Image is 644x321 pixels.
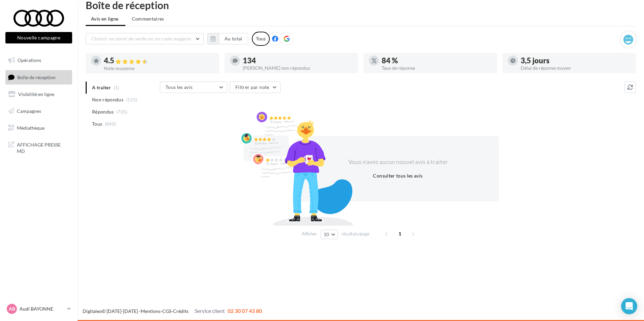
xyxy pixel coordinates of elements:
div: 3,5 jours [521,57,631,64]
span: (135) [126,97,138,102]
a: AB Audi BAYONNE [5,302,72,315]
span: résultats/page [342,231,370,237]
a: Boîte de réception [4,70,74,85]
span: Opérations [18,57,41,63]
span: AFFICHAGE PRESSE MD [17,140,69,155]
span: © [DATE]-[DATE] - - - [83,308,262,314]
div: [PERSON_NAME] non répondus [243,66,353,70]
span: Médiathèque [17,125,45,130]
span: (705) [116,109,128,115]
div: Vous n'avez aucun nouvel avis à traiter [340,158,456,166]
a: CGS [162,308,171,314]
button: Nouvelle campagne [5,32,72,43]
span: 02 30 07 43 80 [228,308,262,314]
button: Au total [207,33,248,44]
div: 84 % [382,57,492,64]
div: La réponse a bien été effectuée, un délai peut s’appliquer avant la diffusion. [226,32,418,47]
a: Mentions [141,308,160,314]
button: Choisir un point de vente ou un code magasin [86,33,204,44]
span: Service client [195,308,225,314]
span: Afficher [302,231,317,237]
a: Crédits [173,308,188,314]
span: Choisir un point de vente ou un code magasin [91,36,191,41]
button: Consulter tous les avis [370,172,425,180]
a: AFFICHAGE PRESSE MD [4,137,74,157]
div: Tous [252,32,270,46]
div: Délai de réponse moyen [521,66,631,70]
a: Campagnes [4,104,74,118]
span: Campagnes [17,108,41,114]
a: Digitaleo [83,308,102,314]
button: 10 [321,230,338,239]
span: Répondus [92,108,114,115]
button: Filtrer par note [230,82,281,93]
span: 1 [394,228,405,239]
p: Audi BAYONNE [20,306,64,312]
span: Non répondus [92,96,123,103]
div: 4.5 [104,57,214,65]
span: Tous [92,121,102,127]
span: Boîte de réception [17,74,56,80]
div: 134 [243,57,353,64]
a: Opérations [4,53,74,67]
span: (840) [105,121,116,127]
a: Médiathèque [4,121,74,135]
button: Tous les avis [160,82,227,93]
div: Open Intercom Messenger [621,298,637,314]
div: Note moyenne [104,66,214,71]
span: Visibilité en ligne [18,91,54,97]
span: 10 [324,232,329,237]
button: Au total [219,33,248,44]
span: Commentaires [132,15,164,22]
span: Tous les avis [166,84,193,90]
a: Visibilité en ligne [4,87,74,101]
span: AB [9,306,15,312]
div: Taux de réponse [382,66,492,70]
